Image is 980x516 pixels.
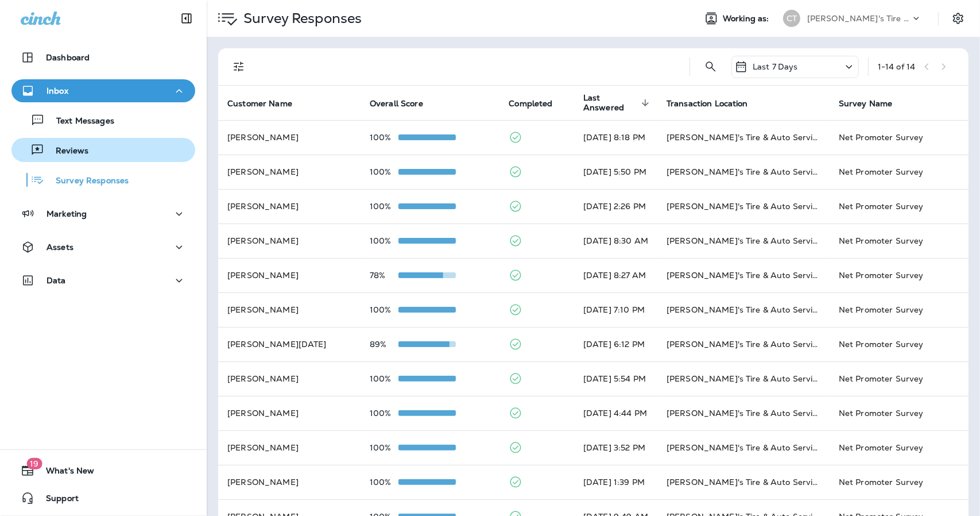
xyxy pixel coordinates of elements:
[657,361,830,396] td: [PERSON_NAME]'s Tire & Auto Service | [GEOGRAPHIC_DATA][PERSON_NAME]
[370,167,398,176] p: 100%
[878,62,915,71] div: 1 - 14 of 14
[830,327,969,361] td: Net Promoter Survey
[34,466,94,480] span: What's New
[44,146,88,157] p: Reviews
[723,14,772,24] span: Working as:
[574,465,657,499] td: [DATE] 1:39 PM
[44,176,129,187] p: Survey Responses
[830,465,969,499] td: Net Promoter Survey
[11,236,195,259] button: Assets
[574,155,657,189] td: [DATE] 5:50 PM
[218,120,361,155] td: [PERSON_NAME]
[370,98,438,109] span: Overall Score
[583,93,653,113] span: Last Answered
[218,361,361,396] td: [PERSON_NAME]
[370,133,398,142] p: 100%
[218,430,361,465] td: [PERSON_NAME]
[830,189,969,224] td: Net Promoter Survey
[370,202,398,211] p: 100%
[574,396,657,430] td: [DATE] 4:44 PM
[11,108,195,132] button: Text Messages
[370,374,398,383] p: 100%
[830,155,969,189] td: Net Promoter Survey
[839,98,908,109] span: Survey Name
[830,292,969,327] td: Net Promoter Survey
[574,189,657,224] td: [DATE] 2:26 PM
[45,116,114,127] p: Text Messages
[657,430,830,465] td: [PERSON_NAME]'s Tire & Auto Service | Ambassador
[218,396,361,430] td: [PERSON_NAME]
[370,305,398,314] p: 100%
[574,292,657,327] td: [DATE] 7:10 PM
[11,138,195,162] button: Reviews
[11,46,195,69] button: Dashboard
[370,478,398,487] p: 100%
[227,98,307,109] span: Customer Name
[11,202,195,225] button: Marketing
[218,189,361,224] td: [PERSON_NAME]
[574,430,657,465] td: [DATE] 3:52 PM
[227,55,250,78] button: Filters
[509,98,567,109] span: Completed
[783,10,800,27] div: CT
[47,86,68,95] p: Inbox
[218,292,361,327] td: [PERSON_NAME]
[657,120,830,155] td: [PERSON_NAME]'s Tire & Auto Service | Laplace
[574,224,657,258] td: [DATE] 8:30 AM
[753,62,798,71] p: Last 7 Days
[830,224,969,258] td: Net Promoter Survey
[11,269,195,292] button: Data
[657,396,830,430] td: [PERSON_NAME]'s Tire & Auto Service | Ambassador
[574,361,657,396] td: [DATE] 5:54 PM
[657,292,830,327] td: [PERSON_NAME]'s Tire & Auto Service | Laplace
[574,327,657,361] td: [DATE] 6:12 PM
[657,189,830,224] td: [PERSON_NAME]'s Tire & Auto Service | [GEOGRAPHIC_DATA][PERSON_NAME]
[227,99,292,109] span: Customer Name
[657,327,830,361] td: [PERSON_NAME]'s Tire & Auto Service | [PERSON_NAME]
[583,93,638,113] span: Last Answered
[171,7,203,30] button: Collapse Sidebar
[11,168,195,192] button: Survey Responses
[370,99,423,109] span: Overall Score
[830,120,969,155] td: Net Promoter Survey
[667,99,748,109] span: Transaction Location
[657,224,830,258] td: [PERSON_NAME]'s Tire & Auto Service | Ambassador
[657,155,830,189] td: [PERSON_NAME]'s Tire & Auto Service | Laplace
[509,99,552,109] span: Completed
[370,271,398,280] p: 78%
[218,224,361,258] td: [PERSON_NAME]
[807,14,911,23] p: [PERSON_NAME]'s Tire & Auto
[574,258,657,292] td: [DATE] 8:27 AM
[46,53,90,62] p: Dashboard
[218,258,361,292] td: [PERSON_NAME]
[218,155,361,189] td: [PERSON_NAME]
[667,98,763,109] span: Transaction Location
[239,10,362,27] p: Survey Responses
[47,209,87,218] p: Marketing
[830,258,969,292] td: Net Promoter Survey
[47,276,66,285] p: Data
[657,465,830,499] td: [PERSON_NAME]'s Tire & Auto Service | [PERSON_NAME]
[11,487,195,510] button: Support
[11,459,195,482] button: 19What's New
[47,242,73,252] p: Assets
[370,443,398,452] p: 100%
[830,430,969,465] td: Net Promoter Survey
[839,99,893,109] span: Survey Name
[830,361,969,396] td: Net Promoter Survey
[948,8,969,29] button: Settings
[657,258,830,292] td: [PERSON_NAME]'s Tire & Auto Service | Laplace
[218,465,361,499] td: [PERSON_NAME]
[218,327,361,361] td: [PERSON_NAME][DATE]
[26,458,42,469] span: 19
[370,236,398,245] p: 100%
[574,120,657,155] td: [DATE] 8:18 PM
[34,494,79,507] span: Support
[830,396,969,430] td: Net Promoter Survey
[370,409,398,418] p: 100%
[699,55,722,78] button: Search Survey Responses
[370,340,398,349] p: 89%
[11,79,195,102] button: Inbox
